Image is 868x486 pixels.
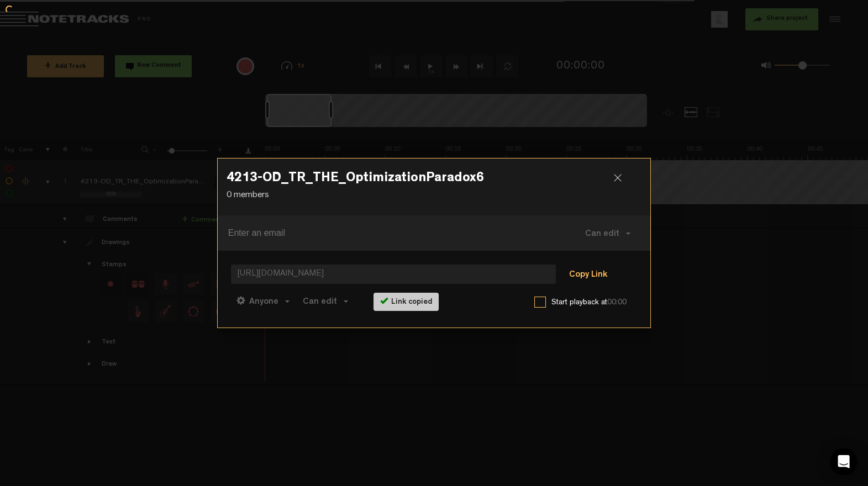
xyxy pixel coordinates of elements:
button: Can edit [574,220,641,246]
span: Can edit [585,230,619,239]
button: Can edit [297,288,354,314]
button: Anyone [231,288,295,314]
span: Anyone [249,298,278,307]
div: Link copied [373,293,439,311]
span: [URL][DOMAIN_NAME] [231,265,556,284]
button: Copy Link [558,264,618,286]
div: Open Intercom Messenger [830,448,857,475]
h3: 4213-OD_TR_THE_OptimizationParadox6 [227,172,642,189]
span: 00:00 [607,299,627,307]
span: Can edit [303,298,337,307]
label: Start playback at [551,297,637,308]
p: 0 members [227,189,642,202]
input: Enter an email [228,224,554,242]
